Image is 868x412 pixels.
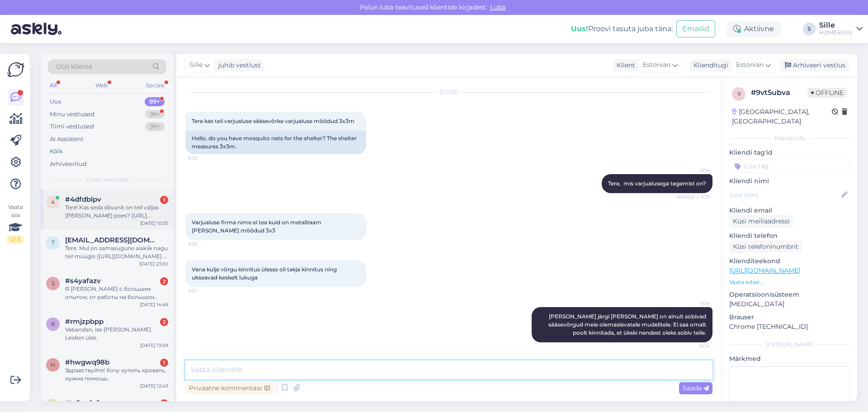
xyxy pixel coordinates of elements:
div: [DATE] [185,88,712,96]
div: Arhiveeritud [50,160,87,169]
div: 2 / 3 [7,236,24,244]
b: Uus! [571,24,588,33]
div: Aktiivne [726,21,781,37]
div: 99+ [145,97,165,106]
span: Vana külje võrgu kinnitus ülesse oli takja kinnitus ning ukseavad keskelt lukuga [192,266,338,281]
div: Tere! Kas seda diivanit on teil väljas [PERSON_NAME] poes? [URL][DOMAIN_NAME][PERSON_NAME] [65,204,168,220]
div: # 9vt5ubva [751,87,807,98]
span: Tere, mis varjualusega tegemist on? [608,180,706,187]
span: 9:37 [188,288,222,294]
p: Klienditeekond [729,256,850,266]
div: Uus [50,97,61,106]
span: #s4yafazv [65,277,101,285]
p: Vaata edasi ... [729,278,850,286]
div: Vaata siia [7,203,24,244]
p: Kliendi telefon [729,231,850,241]
p: Chrome [TECHNICAL_ID] [729,322,850,331]
span: Otsi kliente [56,62,92,71]
span: Nähtud ✓ 9:35 [676,194,710,200]
div: Здравствуйте! Хочу купить кровать, нужна помощь. [65,366,168,383]
div: Я [PERSON_NAME] с большим опытом, от работы на большом прозизводстве до собственного ателье [65,285,168,301]
span: 9 [737,90,741,97]
div: 2 [160,277,168,285]
div: S [803,23,816,35]
div: Küsi meiliaadressi [729,215,793,227]
a: SilleHOME4YOU [819,22,863,36]
span: #hwgwq98b [65,358,109,366]
div: Socials [144,80,166,91]
p: Kliendi nimi [729,176,850,186]
div: 1 [160,399,168,407]
span: Tere kas teil varjualuse sääsevõrke varjualuse mõõdud 3x3m [192,118,354,124]
div: Klienditugi [690,61,728,70]
div: Sille [819,22,853,29]
p: Märkmed [729,354,850,364]
div: Tere. Mul on samasugune aiakiik nagu teil müügis ([URL][DOMAIN_NAME] ). [PERSON_NAME] uusi istmek... [65,244,168,260]
div: Vabandan, ise [PERSON_NAME]. Leidsin üles. [65,326,168,342]
div: Küsi telefoninumbrit [729,241,802,253]
span: Luba [487,3,508,11]
div: [GEOGRAPHIC_DATA], [GEOGRAPHIC_DATA] [732,107,832,126]
div: AI Assistent [50,135,83,144]
span: 9:33 [188,155,222,161]
div: [DATE] 13:09 [140,342,168,349]
div: Kõik [50,147,63,156]
span: #4dfdblpv [65,195,101,204]
span: s [52,280,55,287]
span: #ty2vufx8 [65,399,100,407]
span: 10:14 [676,343,710,350]
span: tambet1@gmail.com [65,236,159,244]
div: 1 [160,359,168,367]
span: Sille [189,60,203,70]
span: 4 [51,199,55,205]
span: [PERSON_NAME] järgi [PERSON_NAME] on ainult sobivad sääsevõrgud meie olemaslevatele mudelitele. E... [548,313,708,336]
div: Arhiveeri vestlus [779,59,849,71]
div: [DATE] 10:35 [140,220,168,227]
span: #rmjzpbpp [65,317,104,326]
span: t [52,239,55,246]
p: Kliendi tag'id [729,148,850,157]
div: 99+ [145,122,165,131]
div: All [48,80,58,91]
div: 1 [160,196,168,204]
div: Tiimi vestlused [50,122,94,131]
span: Estonian [736,60,764,70]
div: Hello, do you have mosquito nets for the shelter? The shelter measures 3x3m. [185,131,366,154]
p: Kliendi email [729,206,850,215]
input: Lisa tag [729,159,850,173]
div: Web [94,80,109,91]
span: h [51,361,55,368]
div: juhib vestlust [215,61,261,70]
img: Askly Logo [7,61,24,78]
div: [DATE] 12:43 [140,383,168,389]
p: Brauser [729,313,850,322]
div: Minu vestlused [50,110,94,119]
p: Operatsioonisüsteem [729,290,850,299]
div: Proovi tasuta juba täna: [571,24,673,34]
span: Uued vestlused [86,175,128,184]
span: Sille [676,300,710,307]
span: r [51,321,55,327]
span: 9:36 [188,241,222,247]
span: Sille [676,167,710,174]
div: Privaatne kommentaar [185,382,274,394]
div: 99+ [145,110,165,119]
div: [DATE] 23:30 [139,260,168,267]
p: [MEDICAL_DATA] [729,299,850,309]
span: Saada [683,384,709,392]
button: Emailid [676,20,715,38]
div: Kliendi info [729,134,850,142]
span: Offline [807,88,847,98]
div: 2 [160,318,168,326]
span: Estonian [643,60,670,70]
div: [PERSON_NAME] [729,341,850,349]
span: Varjualuse firma nime ei tea kuid on metallraam [PERSON_NAME] mõõdud 3x3 [192,219,323,234]
div: [DATE] 14:49 [140,301,168,308]
div: Klient [613,61,635,70]
a: [URL][DOMAIN_NAME] [729,266,800,275]
input: Lisa nimi [730,190,840,200]
div: HOME4YOU [819,29,853,36]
